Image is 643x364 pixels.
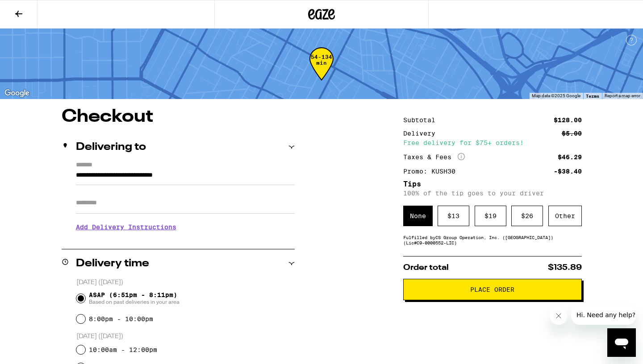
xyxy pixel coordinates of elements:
h1: Checkout [62,108,295,126]
button: Place Order [403,279,582,300]
a: Terms [586,93,599,99]
h5: Tips [403,181,582,188]
div: Subtotal [403,117,442,123]
a: Report a map error [605,93,640,98]
div: Free delivery for $75+ orders! [403,140,582,146]
h2: Delivery time [76,258,149,269]
h3: Add Delivery Instructions [76,217,295,237]
p: 100% of the tip goes to your driver [403,190,582,197]
span: Map data ©2025 Google [532,93,580,98]
div: Fulfilled by CS Group Operation, Inc. ([GEOGRAPHIC_DATA]) (Lic# C9-0000552-LIC ) [403,235,582,245]
span: ASAP (6:51pm - 8:11pm) [89,291,180,306]
div: None [403,206,433,226]
div: Delivery [403,130,442,136]
div: $5.00 [562,130,582,136]
div: Promo: KUSH30 [403,168,462,174]
label: 8:00pm - 10:00pm [89,315,153,323]
iframe: Close message [550,307,568,325]
span: Place Order [470,286,514,293]
img: Google [2,87,32,99]
a: Open this area in Google Maps (opens a new window) [2,87,32,99]
div: 54-134 min [309,54,334,87]
div: $ 26 [511,206,543,226]
span: $135.89 [548,264,582,272]
div: $46.29 [558,154,582,160]
iframe: Message from company [571,305,636,325]
div: $128.00 [554,117,582,123]
div: $ 19 [475,206,506,226]
h2: Delivering to [76,142,146,153]
div: -$38.40 [554,168,582,174]
div: $ 13 [438,206,469,226]
p: [DATE] ([DATE]) [76,332,295,341]
label: 10:00am - 12:00pm [89,346,157,353]
div: Taxes & Fees [403,153,465,161]
span: Based on past deliveries in your area [89,298,180,306]
p: [DATE] ([DATE]) [76,278,295,287]
span: Order total [403,264,449,272]
div: Other [548,206,582,226]
p: We'll contact you at [PHONE_NUMBER] when we arrive [76,237,295,244]
iframe: Button to launch messaging window [607,328,636,357]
